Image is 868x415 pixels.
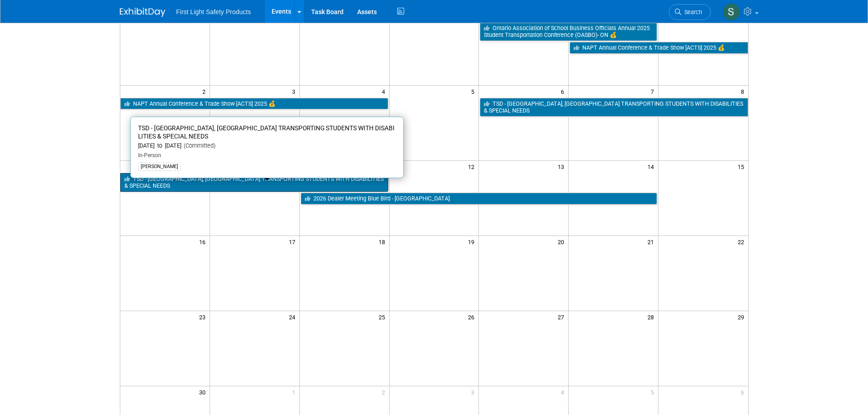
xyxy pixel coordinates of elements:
[176,8,251,15] span: First Light Safety Products
[138,124,395,140] span: TSD - [GEOGRAPHIC_DATA], [GEOGRAPHIC_DATA] TRANSPORTING STUDENTS WITH DISABILITIES & SPECIAL NEEDS
[467,311,478,323] span: 26
[181,142,216,149] span: (Committed)
[647,311,658,323] span: 28
[480,98,748,117] a: TSD - [GEOGRAPHIC_DATA], [GEOGRAPHIC_DATA] TRANSPORTING STUDENTS WITH DISABILITIES & SPECIAL NEEDS
[378,311,389,323] span: 25
[681,9,702,15] span: Search
[650,386,658,398] span: 5
[138,152,161,159] span: In-Person
[560,386,568,398] span: 4
[301,193,657,205] a: 2026 Dealer Meeting Blue Bird - [GEOGRAPHIC_DATA]
[740,386,748,398] span: 6
[381,86,389,97] span: 4
[120,8,165,17] img: ExhibitDay
[198,386,210,398] span: 30
[288,236,299,247] span: 17
[470,86,478,97] span: 5
[381,386,389,398] span: 2
[120,98,388,110] a: NAPT Annual Conference & Trade Show [ACTS] 2025 💰
[570,42,748,54] a: NAPT Annual Conference & Trade Show [ACTS] 2025 💰
[138,142,396,150] div: [DATE] to [DATE]
[737,236,748,247] span: 22
[740,86,748,97] span: 8
[560,86,568,97] span: 6
[291,86,299,97] span: 3
[288,311,299,323] span: 24
[557,161,568,172] span: 13
[557,236,568,247] span: 20
[723,3,740,20] img: Steph Willemsen
[647,161,658,172] span: 14
[378,236,389,247] span: 18
[737,311,748,323] span: 29
[650,86,658,97] span: 7
[120,173,388,192] a: TSD - [GEOGRAPHIC_DATA], [GEOGRAPHIC_DATA] TRANSPORTING STUDENTS WITH DISABILITIES & SPECIAL NEEDS
[669,4,711,20] a: Search
[480,22,657,41] a: Ontario Association of School Business Officials Annual 2025 Student Transportation Conference (O...
[647,236,658,247] span: 21
[198,311,210,323] span: 23
[201,86,210,97] span: 2
[470,386,478,398] span: 3
[467,161,478,172] span: 12
[291,386,299,398] span: 1
[557,311,568,323] span: 27
[467,236,478,247] span: 19
[198,236,210,247] span: 16
[138,163,181,171] div: [PERSON_NAME]
[737,161,748,172] span: 15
